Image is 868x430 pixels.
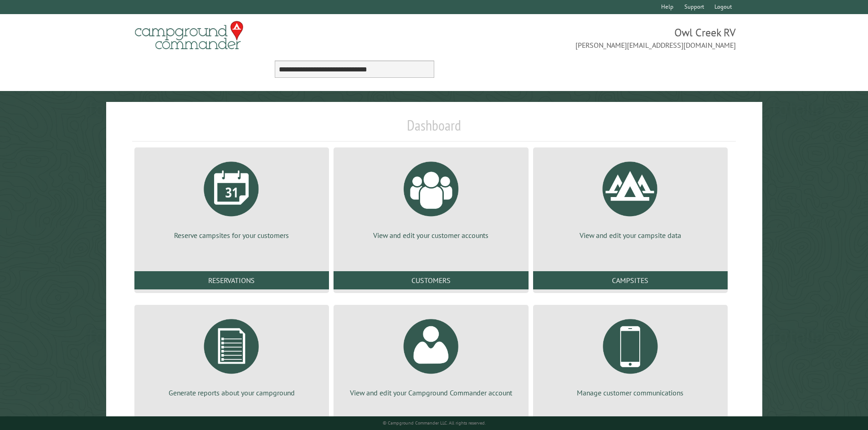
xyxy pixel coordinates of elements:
p: Generate reports about your campground [145,388,318,398]
a: Manage customer communications [544,312,717,398]
a: Campsites [533,271,728,289]
span: Owl Creek RV [PERSON_NAME][EMAIL_ADDRESS][DOMAIN_NAME] [434,25,736,51]
img: Campground Commander [132,18,246,53]
a: Customers [334,271,528,289]
h1: Dashboard [132,116,736,142]
p: Manage customer communications [544,388,717,398]
a: View and edit your customer accounts [344,155,517,240]
p: Reserve campsites for your customers [145,230,318,240]
small: © Campground Commander LLC. All rights reserved. [383,420,486,426]
a: View and edit your campsite data [544,155,717,240]
p: View and edit your customer accounts [344,230,517,240]
a: Generate reports about your campground [145,312,318,398]
a: Reserve campsites for your customers [145,155,318,240]
a: Reservations [134,271,329,289]
a: View and edit your Campground Commander account [344,312,517,398]
p: View and edit your Campground Commander account [344,388,517,398]
p: View and edit your campsite data [544,230,717,240]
